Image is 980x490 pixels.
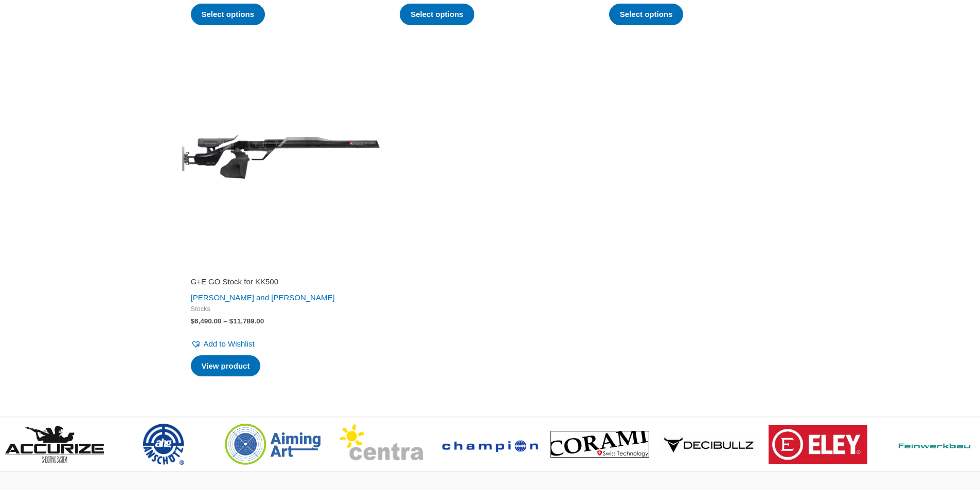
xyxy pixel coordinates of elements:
a: G+E GO Stock for KK500 [191,277,371,291]
iframe: Customer reviews powered by Trustpilot [191,262,371,275]
a: Select options for “G+E GO Stock for KK500” [191,355,261,377]
a: [PERSON_NAME] and [PERSON_NAME] [191,293,335,302]
a: Select options for “G+E Hook Butt-plate RETURN” [191,4,265,25]
a: Select options for “G+E Butt-plate EASY” [609,4,684,25]
bdi: 6,490.00 [191,317,222,325]
span: $ [191,317,195,325]
a: Add to Wishlist [191,337,255,351]
span: – [223,317,227,325]
a: Select options for “G+E Butt-plate Evolution” [400,4,474,25]
img: brand logo [769,425,867,464]
bdi: 11,789.00 [229,317,264,325]
span: Stocks [191,305,371,314]
span: $ [229,317,234,325]
h2: G+E GO Stock for KK500 [191,277,371,287]
img: G+E GO Stock for KK500 [182,58,381,257]
span: Add to Wishlist [204,339,255,348]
